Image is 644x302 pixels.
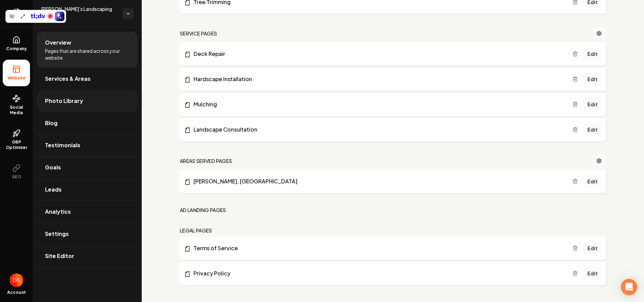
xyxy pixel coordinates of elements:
span: Company [3,46,30,51]
a: Edit [583,175,602,187]
span: Settings [45,230,69,238]
a: Edit [583,123,602,136]
span: Site Editor [45,252,74,260]
img: Rebolt Logo [10,8,23,19]
a: Company [3,30,30,57]
a: Site Editor [37,245,138,267]
span: Website [5,75,28,81]
a: Deck Repair [184,50,572,58]
a: Edit [583,98,602,110]
a: GBP Optimizer [3,124,30,156]
a: Edit [583,48,602,60]
span: [PERSON_NAME]'s Landscaping [41,5,117,12]
a: Landscape Consultation [184,125,572,134]
a: [PERSON_NAME], [GEOGRAPHIC_DATA] [184,177,572,185]
span: Leads [45,185,62,194]
span: Website [41,12,117,22]
span: Pages that are shared across your website. [45,47,129,61]
span: SEO [9,174,24,180]
a: Edit [583,73,602,85]
a: Edit [583,267,602,280]
a: Testimonials [37,134,138,156]
a: Privacy Policy [184,269,572,277]
a: Settings [37,223,138,245]
h2: Areas Served Pages [180,157,232,164]
h2: Service Pages [180,30,217,37]
span: Goals [45,163,61,171]
img: Daniel Goldstein [10,273,23,287]
span: Testimonials [45,141,80,149]
a: Mulching [184,100,572,108]
span: Overview [45,39,71,47]
span: Blog [45,119,58,127]
div: Open Intercom Messenger [621,279,637,295]
button: Open user button [10,273,23,287]
span: Social Media [3,105,30,116]
span: Analytics [45,208,71,216]
a: Goals [37,156,138,178]
a: Terms of Service [184,244,572,252]
h2: Legal Pages [180,227,212,234]
button: SEO [3,158,30,185]
span: Photo Library [45,97,83,105]
h2: Ad landing pages [180,207,226,213]
a: Social Media [3,89,30,121]
span: GBP Optimizer [3,139,30,150]
span: Account [7,290,26,295]
a: Leads [37,179,138,200]
a: Blog [37,112,138,134]
a: Edit [583,242,602,254]
a: Photo Library [37,90,138,112]
a: Hardscape Installation [184,75,572,83]
span: Services & Areas [45,75,91,83]
a: Analytics [37,201,138,223]
a: Services & Areas [37,68,138,90]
